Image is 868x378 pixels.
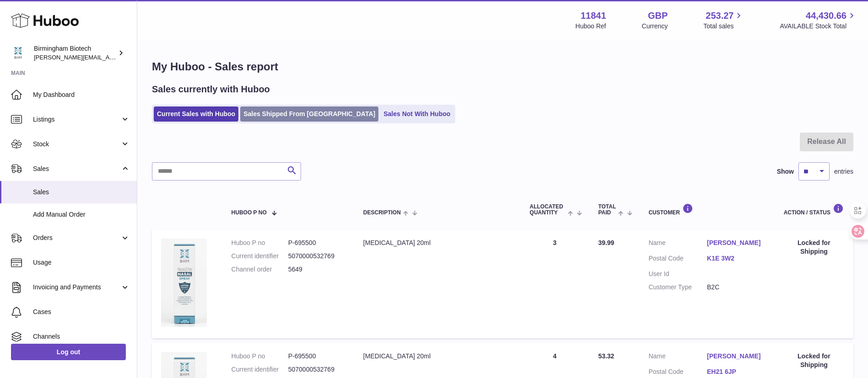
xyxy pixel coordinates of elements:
[33,283,120,292] span: Invoicing and Payments
[33,210,130,219] span: Add Manual Order
[648,239,707,250] dt: Name
[232,252,288,261] dt: Current identifier
[11,46,25,60] img: m.hsu@birminghambiotech.co.uk
[33,140,120,149] span: Stock
[232,239,288,247] dt: Huboo P no
[288,352,345,361] dd: P-695500
[34,53,183,61] span: [PERSON_NAME][EMAIL_ADDRESS][DOMAIN_NAME]
[232,365,288,374] dt: Current identifier
[240,106,378,122] a: Sales Shipped From [GEOGRAPHIC_DATA]
[33,165,120,173] span: Sales
[780,22,857,31] span: AVAILABLE Stock Total
[161,239,207,327] img: 118411674289226.jpeg
[784,239,844,256] div: Locked for Shipping
[152,83,270,96] h2: Sales currently with Huboo
[648,203,765,216] div: Customer
[288,265,345,274] dd: 5649
[363,210,401,216] span: Description
[152,59,853,74] h1: My Huboo - Sales report
[703,10,744,31] a: 253.27 Total sales
[380,106,453,122] a: Sales Not With Huboo
[576,22,606,31] div: Huboo Ref
[232,210,267,216] span: Huboo P no
[707,283,766,292] dd: B2C
[288,252,345,261] dd: 5070000532769
[530,204,566,216] span: ALLOCATED Quantity
[11,344,126,360] a: Log out
[598,352,614,360] span: 53.32
[780,10,857,31] a: 44,430.66 AVAILABLE Stock Total
[707,254,766,263] a: K1E 3W2
[33,188,130,197] span: Sales
[706,10,733,22] span: 253.27
[33,332,130,341] span: Channels
[648,352,707,363] dt: Name
[598,239,614,246] span: 39.99
[707,352,766,361] a: [PERSON_NAME]
[784,352,844,369] div: Locked for Shipping
[288,239,345,247] dd: P-695500
[232,265,288,274] dt: Channel order
[288,365,345,374] dd: 5070000532769
[521,229,589,338] td: 3
[648,10,668,22] strong: GBP
[34,44,116,62] div: Birmingham Biotech
[707,239,766,247] a: [PERSON_NAME]
[642,22,668,31] div: Currency
[33,115,120,124] span: Listings
[834,167,853,176] span: entries
[581,10,606,22] strong: 11841
[154,106,238,122] a: Current Sales with Huboo
[363,352,512,361] div: [MEDICAL_DATA] 20ml
[33,308,130,316] span: Cases
[648,254,707,265] dt: Postal Code
[232,352,288,361] dt: Huboo P no
[806,10,846,22] span: 44,430.66
[703,22,744,31] span: Total sales
[784,203,844,216] div: Action / Status
[598,204,616,216] span: Total paid
[363,239,512,247] div: [MEDICAL_DATA] 20ml
[33,91,130,99] span: My Dashboard
[648,270,707,278] dt: User Id
[33,234,120,242] span: Orders
[33,258,130,267] span: Usage
[707,367,766,376] a: EH21 6JP
[777,167,794,176] label: Show
[648,283,707,292] dt: Customer Type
